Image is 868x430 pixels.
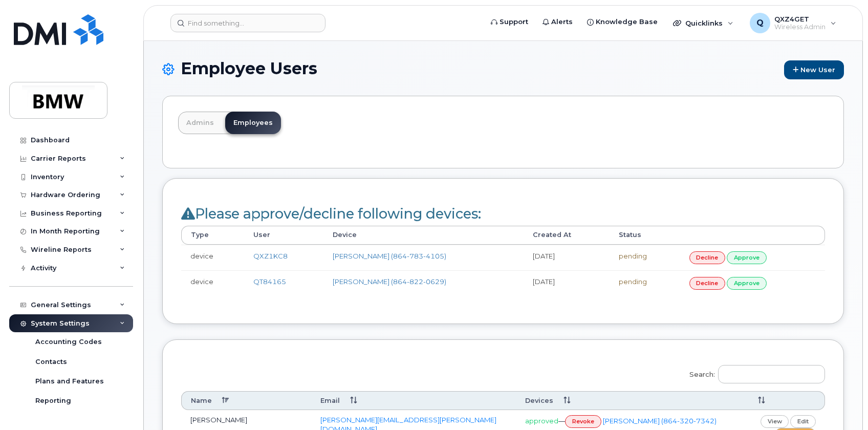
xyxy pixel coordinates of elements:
[178,112,222,134] a: Admins
[610,245,680,270] td: pending
[610,226,680,244] th: Status
[333,252,446,260] a: [PERSON_NAME] (864-783-4105)
[727,251,767,264] a: approve
[610,270,680,296] td: pending
[244,226,324,244] th: User
[253,252,288,260] a: QXZ1KC8
[689,251,726,264] a: decline
[323,226,523,244] th: Device
[181,391,311,410] th: Name: activate to sort column descending
[784,60,844,79] a: New User
[516,391,739,410] th: Devices: activate to sort column ascending
[181,226,244,244] th: Type
[683,358,825,387] label: Search:
[181,206,825,222] h2: Please approve/decline following devices:
[603,417,717,425] a: [PERSON_NAME] (864-320-7342)
[727,277,767,290] a: approve
[524,270,610,296] td: [DATE]
[311,391,516,410] th: Email: activate to sort column ascending
[253,277,286,286] a: QT84165
[761,415,789,428] a: view
[181,270,244,296] td: device
[333,277,446,286] a: [PERSON_NAME] (864-822-0629)
[718,365,825,383] input: Search:
[689,277,726,290] a: decline
[790,415,816,428] a: edit
[525,417,558,425] span: approved
[565,415,601,428] a: revoke
[225,112,281,134] a: Employees
[524,245,610,270] td: [DATE]
[524,226,610,244] th: Created At
[181,245,244,270] td: device
[162,59,844,79] h1: Employee Users
[739,391,825,410] th: : activate to sort column ascending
